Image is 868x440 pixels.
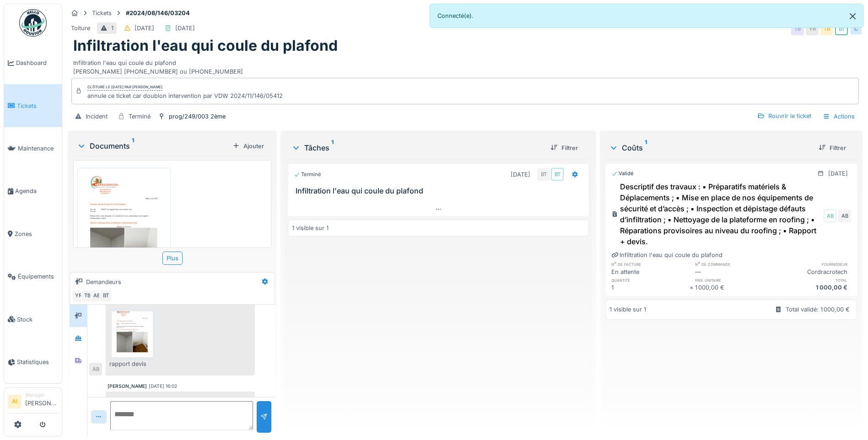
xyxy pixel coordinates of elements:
h6: fournisseur [773,261,851,267]
div: Plus [162,252,183,265]
div: Ajouter [229,140,268,152]
div: En attente [611,268,689,276]
div: Connecté(e). [430,4,864,28]
div: 1 visible sur 1 [609,305,646,314]
div: Incident [86,112,108,121]
div: AB [89,363,102,376]
span: Agenda [15,187,58,195]
div: 1 [611,283,689,292]
a: Maintenance [4,127,62,170]
h6: quantité [611,277,689,283]
div: Coûts [609,142,811,153]
div: TB [81,290,94,302]
div: C [850,22,863,35]
div: 1 000,00 € [773,283,851,292]
div: YR [806,22,819,35]
div: AB [90,290,103,302]
span: Maintenance [18,144,58,153]
div: Clôturé le [DATE] par [PERSON_NAME] [87,84,162,91]
span: Stock [17,315,58,324]
div: [DATE] [175,24,195,32]
button: Close [842,4,863,28]
div: Tâches [291,142,543,153]
span: Zones [15,230,58,238]
div: Descriptif des travaux : ▪ Préparatifs matériels & Déplacements ; ▪ Mise en place de nos équipeme... [611,181,822,247]
div: [DATE] [828,169,848,178]
div: Terminé [294,171,321,178]
div: annule ce ticket car doublon intervention par VDW 2024/11/146/05412 [87,91,283,100]
div: TB [791,22,804,35]
a: Tickets [4,84,62,127]
h1: Infiltration l'eau qui coule du plafond [73,37,338,54]
div: Rouvrir le ticket [754,110,815,122]
div: Filtrer [815,142,850,154]
div: 1 visible sur 1 [292,224,329,232]
div: [PERSON_NAME] [108,383,147,390]
h3: Infiltration l'eau qui coule du plafond [296,187,585,195]
div: Tickets [92,9,112,17]
div: BT [551,168,564,181]
a: Dashboard [4,42,62,84]
div: AB [824,209,836,222]
div: BT [537,168,550,181]
h6: prix unitaire [695,277,773,283]
div: 1 [111,24,113,32]
img: Badge_color-CXgf-gQk.svg [19,9,47,37]
h6: n° de commande [695,261,773,267]
div: Toiture [71,24,90,32]
li: [PERSON_NAME] [25,392,58,411]
h6: total [773,277,851,283]
div: — [695,268,773,276]
sup: 1 [645,142,647,153]
div: prog/249/003 2ème [169,112,226,121]
a: Agenda [4,170,62,212]
div: × [690,283,695,292]
div: Actions [819,110,859,123]
div: Infiltration l'eau qui coule du plafond [PERSON_NAME] [PHONE_NUMBER] ou [PHONE_NUMBER] [73,55,857,76]
div: [DATE] 16:02 [149,383,177,390]
div: Un nouveau fichier a été ajouté à la conversation par [PERSON_NAME] [106,284,255,376]
div: Terminé [129,112,151,121]
span: Statistiques [17,358,58,366]
img: vl9li8vxag0tb5v2njqztd4qouar [112,311,153,357]
a: AI Manager[PERSON_NAME] [8,392,58,413]
img: vl9li8vxag0tb5v2njqztd4qouar [80,170,168,295]
span: Tickets [17,102,58,110]
div: rapport devis _Rue du Progres 249.pdf [109,360,155,368]
li: AI [8,395,22,408]
div: [DATE] [511,170,530,179]
div: Documents [77,140,229,151]
a: Statistiques [4,341,62,383]
div: Filtrer [547,142,582,154]
div: Demandeurs [86,278,121,286]
div: YR [72,290,85,302]
sup: 1 [132,140,134,151]
div: BT [99,290,112,302]
strong: #2024/08/146/03204 [122,9,194,17]
sup: 1 [331,142,334,153]
div: 1 000,00 € [695,283,773,292]
div: Cordracrotech [773,268,851,276]
div: TB [820,22,833,35]
a: Zones [4,213,62,255]
div: Total validé: 1 000,00 € [786,305,850,314]
span: Dashboard [16,59,58,67]
h6: n° de facture [611,261,689,267]
div: AB [838,209,851,222]
div: Manager [25,392,58,398]
span: Équipements [18,272,58,281]
div: Validé [611,170,634,177]
a: Stock [4,298,62,340]
a: Équipements [4,255,62,298]
div: BT [835,22,848,35]
div: [DATE] [135,24,154,32]
div: Infiltration l'eau qui coule du plafond [611,251,722,259]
